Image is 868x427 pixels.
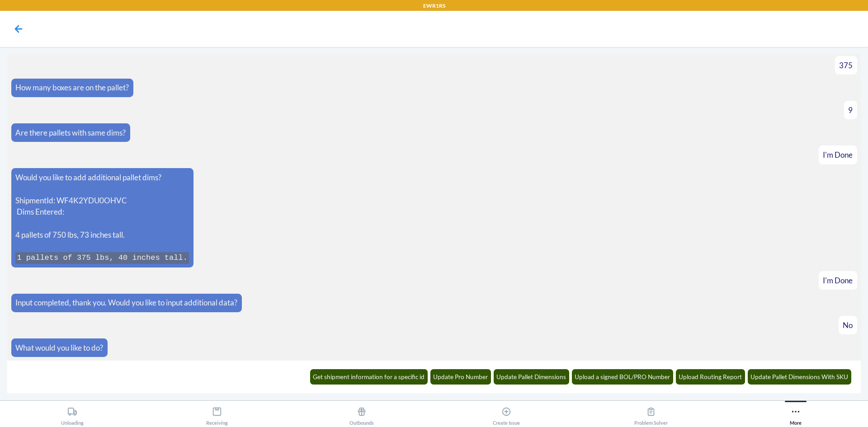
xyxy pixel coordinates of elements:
button: Get shipment information for a specific id [310,369,428,385]
div: Unloading [61,403,84,426]
div: More [790,403,802,426]
span: I'm Done [823,150,853,160]
span: I'm Done [823,276,853,285]
button: Upload a signed BOL/PRO Number [572,369,674,385]
div: Outbounds [349,403,374,426]
button: Receiving [145,401,289,426]
p: Input completed, thank you. Would you like to input additional data? [15,297,237,309]
div: Create Issue [493,403,520,426]
button: Update Pallet Dimensions With SKU [748,369,852,385]
code: 1 pallets of 375 lbs, 40 inches tall. [15,252,189,264]
button: Create Issue [434,401,579,426]
p: ShipmentId: WF4K2YDU0OHVC Dims Entered: [15,195,189,218]
button: More [723,401,868,426]
p: Are there pallets with same dims? [15,127,126,139]
p: 4 pallets of 750 lbs, 73 inches tall. [15,229,189,241]
div: Receiving [206,403,228,426]
p: EWR1RS [423,2,445,10]
button: Upload Routing Report [676,369,745,385]
p: Would you like to add additional pallet dims? [15,172,189,183]
span: 9 [848,105,853,115]
button: Outbounds [289,401,434,426]
div: Problem Solver [634,403,668,426]
span: No [843,320,853,330]
button: Update Pallet Dimensions [494,369,570,385]
p: How many boxes are on the pallet? [15,82,129,94]
button: Problem Solver [579,401,723,426]
span: 375 [839,61,853,70]
button: Update Pro Number [430,369,491,385]
p: What would you like to do? [15,342,103,354]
